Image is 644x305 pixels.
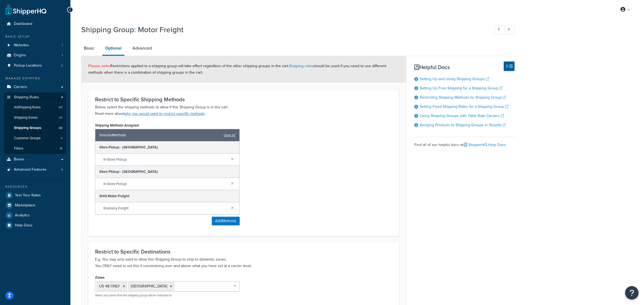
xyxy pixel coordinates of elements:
[4,40,66,50] li: Websites
[102,42,124,56] a: Optional
[14,105,41,110] span: All Shipping Rules
[420,85,502,91] a: Setting Up Free Shipping for a Shipping Group
[59,126,63,130] span: 32
[14,43,29,48] span: Websites
[4,123,66,133] li: Shipping Groups
[124,111,205,116] a: why you would want to restrict specific methods
[15,213,30,218] span: Analytics
[4,154,66,164] a: Boxes
[504,25,515,34] a: Next Record
[420,122,506,128] a: Assiging Products to Shipping Groups in Shopify
[4,144,66,154] li: Filters
[4,123,66,133] a: Shipping Groups32
[103,205,227,212] span: Economy Freight
[420,104,508,109] a: Setting Fixed Shipping Rates for a Shipping Group
[14,146,23,151] span: Filters
[4,50,66,60] li: Origins
[14,157,24,162] span: Boxes
[103,180,227,188] span: In-Store Pickup
[14,53,26,58] span: Origins
[99,283,120,289] span: US 48 ONLY
[62,53,63,58] span: 1
[420,95,506,100] a: Restricting Shipping Methods by Shipping Group
[14,85,27,89] span: Carriers
[4,184,66,189] div: Resources
[59,115,63,120] span: 24
[4,133,66,143] a: Customer Groups4
[4,113,66,123] a: Shipping Zones24
[4,92,66,154] li: Shipping Rules
[4,210,66,220] a: Analytics
[4,76,66,81] div: Manage Shipping
[4,82,66,92] a: Carriers
[4,19,66,29] a: Dashboard
[99,131,221,139] span: Selected Methods
[95,275,105,280] label: Zones
[4,200,66,210] a: Marketplace
[14,136,41,141] span: Customer Groups
[95,256,392,269] p: E.g. You may only want to allow this Shipping Group to ship to domestic zones. You ONLY need to s...
[464,142,506,148] a: ShipperHQ Help Docs
[414,64,515,70] h3: Helpful Docs
[95,96,392,102] h3: Restrict to Specific Shipping Methods
[4,113,66,123] li: Shipping Zones
[62,43,63,48] span: 1
[625,286,639,300] button: Open Resource Center
[4,50,66,60] a: Origins1
[420,76,489,82] a: Setting Up and Using Shipping Groups
[4,133,66,143] li: Customer Groups
[14,63,42,68] span: Pickup Locations
[15,223,32,228] span: Help Docs
[61,136,63,141] span: 4
[4,92,66,102] a: Shipping Rules
[130,42,155,55] a: Advanced
[504,61,515,71] button: Hide Help Docs
[4,144,66,154] a: Filters16
[131,283,167,289] span: [GEOGRAPHIC_DATA]
[14,95,39,100] span: Shipping Rules
[289,63,313,69] a: Shipping rules
[95,141,239,154] div: Store Pickup - [GEOGRAPHIC_DATA]
[61,63,63,68] span: 2
[81,42,97,55] a: Basic
[4,40,66,50] a: Websites1
[95,123,139,127] label: Shipping Methods Assigned
[4,220,66,230] a: Help Docs
[224,131,235,139] a: clear all
[95,166,239,178] div: Store Pickup - [GEOGRAPHIC_DATA]
[15,203,35,208] span: Marketplace
[4,190,66,200] a: Test Your Rates
[494,25,505,34] a: Previous Record
[81,24,484,35] h1: Shipping Group: Motor Freight
[88,63,110,69] strong: Please note:
[4,61,66,71] li: Pickup Locations
[14,167,47,172] span: Advanced Features
[420,113,504,119] a: Using Shipping Groups with Table Rate Carriers
[4,165,66,175] li: Advanced Features
[414,137,515,149] div: Find all of our helpful docs at:
[14,115,38,120] span: Shipping Zones
[4,34,66,39] div: Basic Setup
[59,105,63,110] span: 69
[4,61,66,71] a: Pickup Locations2
[4,165,66,175] a: Advanced Features4
[60,146,63,151] span: 16
[4,102,66,112] a: AllShipping Rules69
[95,190,239,202] div: SHQ Motor Freight
[14,22,32,26] span: Dashboard
[212,217,240,225] button: AddMethods
[95,104,392,117] p: Below, select the shipping methods to allow if this Shipping Group is in the cart. Read more about .
[15,193,41,198] span: Test Your Rates
[14,126,41,130] span: Shipping Groups
[61,167,63,172] span: 4
[95,293,240,297] p: Select any zones that this shipping group will be restricted to
[88,63,386,75] span: Restrictions applied to a shipping group will take effect regardless of the other shipping groups...
[95,249,392,255] h3: Restrict to Specific Destinations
